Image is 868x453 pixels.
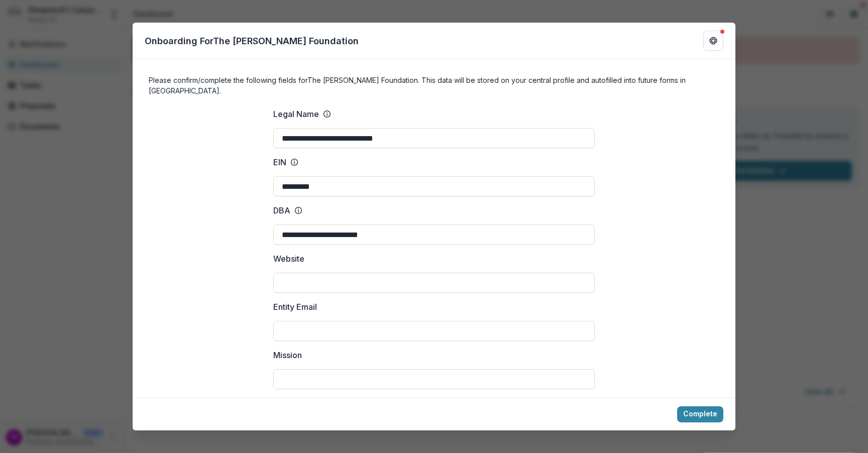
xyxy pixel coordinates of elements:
[703,31,723,51] button: Get Help
[273,108,319,120] p: Legal Name
[149,75,719,96] h4: Please confirm/complete the following fields for The [PERSON_NAME] Foundation . This data will be...
[273,253,304,265] p: Website
[677,406,723,422] button: Complete
[273,156,286,168] p: EIN
[273,349,302,361] p: Mission
[145,34,359,48] p: Onboarding For The [PERSON_NAME] Foundation
[273,397,296,409] p: Vision
[273,204,290,216] p: DBA
[273,301,317,313] p: Entity Email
